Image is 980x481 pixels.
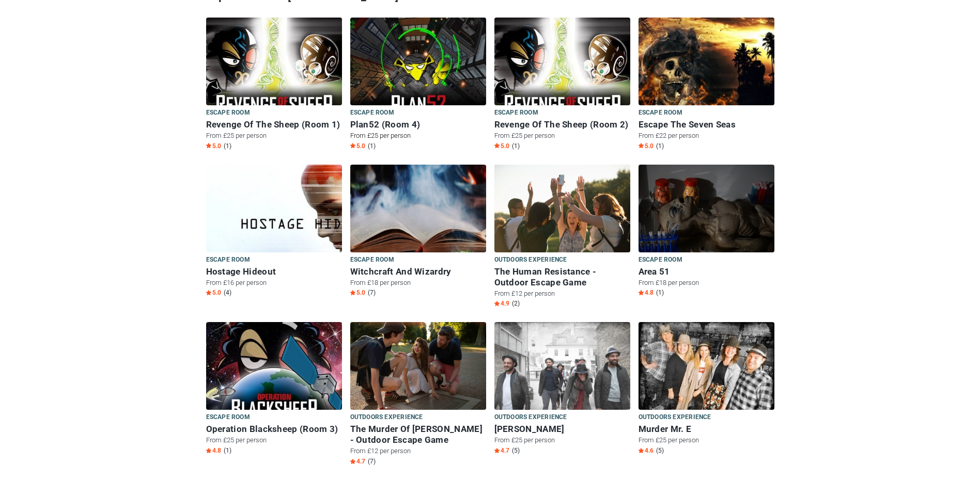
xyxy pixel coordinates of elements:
p: From £25 per person [639,436,774,445]
span: (1) [512,142,520,150]
span: (7) [368,288,376,297]
img: Robyn Yew [494,322,630,423]
h6: Escape The Seven Seas [639,119,774,130]
img: Hostage Hideout [206,165,342,265]
a: Escape The Seven Seas Escape room Escape The Seven Seas From £22 per person Star5.0 (1) [639,18,774,152]
h6: Revenge Of The Sheep (Room 1) [206,119,342,130]
img: Revenge Of The Sheep (Room 2) [494,18,630,118]
h6: Plan52 (Room 4) [350,119,486,130]
span: Outdoors Experience [494,254,567,266]
p: From £25 per person [494,131,630,140]
img: Murder Mr. E [639,322,774,423]
p: From £12 per person [494,289,630,298]
img: Star [350,459,355,464]
p: From £18 per person [350,278,486,287]
img: Escape The Seven Seas [639,18,774,118]
span: (1) [656,142,664,150]
a: Murder Mr. E Outdoors Experience Murder Mr. E From £25 per person Star4.6 (5) [639,322,774,457]
img: Star [350,143,355,148]
span: Escape room [494,107,538,119]
img: Operation Blacksheep (Room 3) [206,322,342,423]
img: Star [206,290,211,295]
a: The Murder Of Hector Reeves - Outdoor Escape Game Outdoors Experience The Murder Of [PERSON_NAME]... [350,322,486,468]
img: Plan52 (Room 4) [350,18,486,118]
span: Escape room [350,254,394,266]
span: Outdoors Experience [350,412,423,423]
a: Witchcraft And Wizardry Escape room Witchcraft And Wizardry From £18 per person Star5.0 (7) [350,165,486,299]
span: 4.7 [350,457,365,466]
a: Robyn Yew Outdoors Experience [PERSON_NAME] From £25 per person Star4.7 (5) [494,322,630,457]
span: Escape room [206,107,250,119]
span: (1) [224,446,231,455]
span: (7) [368,457,376,466]
img: Revenge Of The Sheep (Room 1) [206,18,342,118]
span: 4.9 [494,299,509,308]
span: Escape room [350,107,394,119]
span: Escape room [206,412,250,423]
img: Star [206,448,211,453]
a: Hostage Hideout Escape room Hostage Hideout From £16 per person Star5.0 (4) [206,165,342,299]
span: (1) [224,142,231,150]
span: (2) [512,299,520,308]
h6: Operation Blacksheep (Room 3) [206,424,342,435]
span: 4.7 [494,446,509,455]
h6: Hostage Hideout [206,266,342,277]
a: Plan52 (Room 4) Escape room Plan52 (Room 4) From £25 per person Star5.0 (1) [350,18,486,152]
span: 4.6 [639,446,654,455]
img: The Human Resistance - Outdoor Escape Game [494,165,630,265]
p: From £16 per person [206,278,342,287]
span: (1) [656,288,664,297]
a: The Human Resistance - Outdoor Escape Game Outdoors Experience The Human Resistance - Outdoor Esc... [494,165,630,310]
img: The Murder Of Hector Reeves - Outdoor Escape Game [350,322,486,423]
span: Outdoors Experience [494,412,567,423]
a: Operation Blacksheep (Room 3) Escape room Operation Blacksheep (Room 3) From £25 per person Star4... [206,322,342,457]
span: 5.0 [494,142,509,150]
span: 4.8 [206,446,221,455]
h6: Revenge Of The Sheep (Room 2) [494,119,630,130]
p: From £22 per person [639,131,774,140]
span: 5.0 [206,142,221,150]
img: Area 51 [639,165,774,265]
p: From £25 per person [350,131,486,140]
a: Area 51 Escape room Area 51 From £18 per person Star4.8 (1) [639,165,774,299]
a: Revenge Of The Sheep (Room 1) Escape room Revenge Of The Sheep (Room 1) From £25 per person Star5... [206,18,342,152]
img: Star [494,143,500,148]
span: Escape room [639,254,682,266]
img: Star [494,448,500,453]
span: (4) [224,288,231,297]
p: From £18 per person [639,278,774,287]
img: Star [494,301,500,306]
span: (5) [512,446,520,455]
p: From £25 per person [206,436,342,445]
h6: The Murder Of [PERSON_NAME] - Outdoor Escape Game [350,424,486,445]
h6: The Human Resistance - Outdoor Escape Game [494,266,630,288]
a: Revenge Of The Sheep (Room 2) Escape room Revenge Of The Sheep (Room 2) From £25 per person Star5... [494,18,630,152]
span: 5.0 [350,142,365,150]
span: 5.0 [206,288,221,297]
img: Star [350,290,355,295]
img: Witchcraft And Wizardry [350,165,486,265]
h6: [PERSON_NAME] [494,424,630,435]
img: Star [639,143,644,148]
span: 5.0 [639,142,654,150]
p: From £25 per person [494,436,630,445]
span: Escape room [639,107,682,119]
img: Star [206,143,211,148]
h6: Murder Mr. E [639,424,774,435]
img: Star [639,290,644,295]
span: Escape room [206,254,250,266]
span: (5) [656,446,664,455]
h6: Witchcraft And Wizardry [350,266,486,277]
span: 5.0 [350,288,365,297]
span: 4.8 [639,288,654,297]
span: Outdoors Experience [639,412,711,423]
span: (1) [368,142,376,150]
p: From £12 per person [350,446,486,456]
p: From £25 per person [206,131,342,140]
img: Star [639,448,644,453]
h6: Area 51 [639,266,774,277]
